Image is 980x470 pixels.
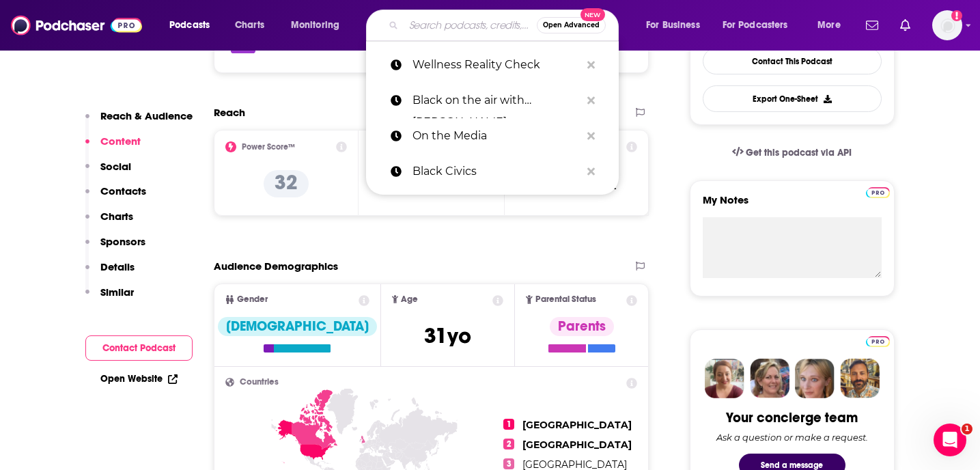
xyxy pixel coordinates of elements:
span: Open Advanced [543,22,600,29]
p: Content [100,135,141,148]
a: Pro website [866,185,890,198]
span: New [580,8,605,21]
button: Details [85,260,135,286]
span: 2 [503,439,514,450]
span: More [817,16,841,35]
img: Podchaser Pro [866,187,890,198]
p: Details [100,260,135,273]
h2: Audience Demographics [214,260,338,273]
span: Gender [237,295,268,304]
img: Barbara Profile [750,359,789,398]
button: Open AdvancedNew [537,17,606,33]
span: Countries [240,378,279,387]
p: Social [100,160,131,173]
div: Search podcasts, credits, & more... [379,10,632,41]
a: On the Media [366,118,619,154]
h2: Reach [214,106,245,119]
button: Content [85,135,141,160]
label: My Notes [703,193,882,217]
span: For Podcasters [723,16,788,35]
button: Similar [85,286,134,311]
p: Reach & Audience [100,109,193,122]
iframe: Intercom live chat [934,424,966,456]
a: Get this podcast via API [721,136,863,169]
p: On the Media [412,118,580,154]
span: 1 [962,424,972,434]
a: Open Website [100,373,178,385]
img: Podchaser - Follow, Share and Rate Podcasts [11,12,142,38]
span: 31 yo [424,322,471,349]
span: Logged in as jennarohl [932,10,962,40]
span: For Business [646,16,700,35]
span: Charts [235,16,264,35]
a: Charts [226,14,272,36]
img: Jon Profile [840,359,880,398]
button: Sponsors [85,235,145,260]
button: open menu [808,14,858,36]
span: Podcasts [169,16,210,35]
a: Show notifications dropdown [860,14,884,37]
a: Wellness Reality Check [366,47,619,83]
img: User Profile [932,10,962,40]
p: Wellness Reality Check [412,47,580,83]
p: Black Civics [412,154,580,189]
img: Podchaser Pro [866,336,890,347]
button: open menu [714,14,808,36]
p: Sponsors [100,235,145,248]
img: Jules Profile [795,359,835,398]
button: Charts [85,210,133,235]
button: open menu [160,14,227,36]
img: Sydney Profile [705,359,744,398]
button: open menu [636,14,717,36]
button: Show profile menu [932,10,962,40]
button: Export One-Sheet [703,85,882,112]
button: open menu [281,14,357,36]
button: Contact Podcast [85,335,193,361]
button: Social [85,160,131,185]
span: 3 [503,458,514,469]
a: Show notifications dropdown [895,14,916,37]
span: Parental Status [535,295,596,304]
span: Get this podcast via API [746,147,852,158]
div: Parents [550,317,614,336]
a: Contact This Podcast [703,48,882,74]
span: [GEOGRAPHIC_DATA] [522,439,632,451]
button: Contacts [85,184,146,210]
a: Black Civics [366,154,619,189]
span: 1 [503,419,514,430]
p: Similar [100,286,134,299]
p: Black on the air with Larry Wilmore [412,83,580,118]
a: Black on the air with [PERSON_NAME] [366,83,619,118]
span: Age [401,295,418,304]
h2: Power Score™ [242,142,295,152]
span: Monitoring [291,16,339,35]
div: Your concierge team [726,409,858,426]
button: Reach & Audience [85,109,193,135]
svg: Add a profile image [951,10,962,21]
div: [DEMOGRAPHIC_DATA] [218,317,377,336]
span: [GEOGRAPHIC_DATA] [522,419,632,431]
a: Pro website [866,334,890,347]
div: Ask a question or make a request. [716,432,868,443]
p: Contacts [100,184,146,197]
p: Charts [100,210,133,223]
p: 32 [264,170,309,197]
input: Search podcasts, credits, & more... [404,14,537,36]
